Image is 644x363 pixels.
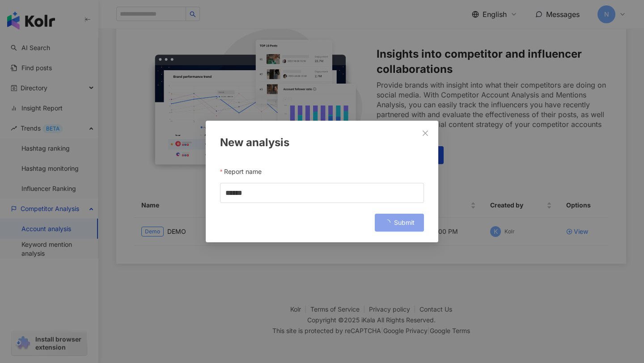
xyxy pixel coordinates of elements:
[394,219,415,226] span: Submit
[416,124,434,142] button: Close
[383,218,391,227] span: loading
[220,135,424,150] div: New analysis
[220,183,424,203] input: Report name
[375,214,424,232] button: Submit
[422,130,429,137] span: close
[220,165,268,179] label: Report name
